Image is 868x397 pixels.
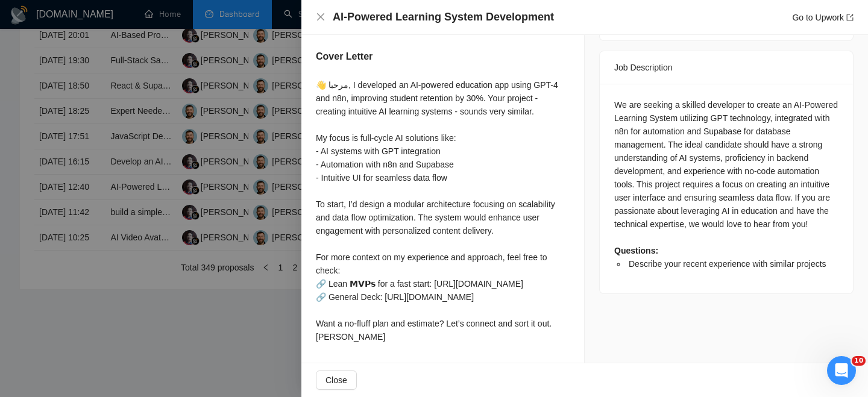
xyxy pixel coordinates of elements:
[333,10,554,25] h4: AI-Powered Learning System Development
[852,356,866,366] span: 10
[614,51,838,84] div: Job Description
[846,14,854,21] span: export
[792,13,854,22] a: Go to Upworkexport
[316,12,325,22] span: close
[316,370,357,390] button: Close
[316,49,373,64] h5: Cover Letter
[629,259,826,269] span: Describe your recent experience with similar projects
[316,12,325,22] button: Close
[325,374,347,387] span: Close
[316,78,570,343] div: 👋 مرحبا, I developed an AI-powered education app using GPT-4 and n8n, improving student retention...
[614,98,838,270] div: We are seeking a skilled developer to create an AI-Powered Learning System utilizing GPT technolo...
[827,356,856,385] iframe: Intercom live chat
[614,246,658,255] strong: Questions:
